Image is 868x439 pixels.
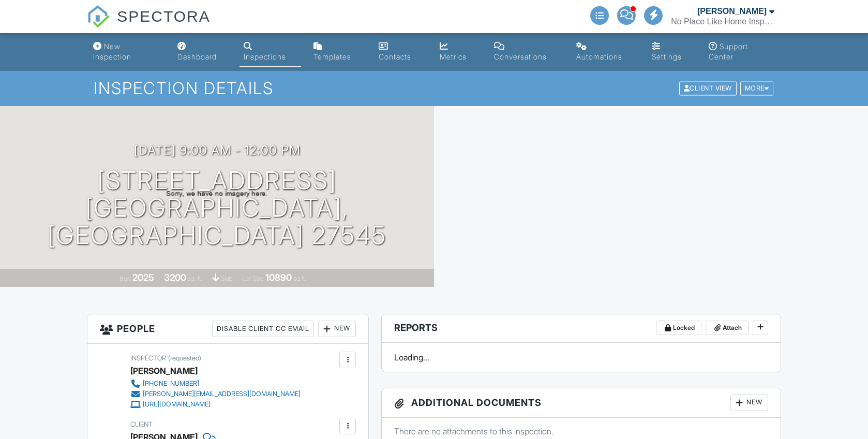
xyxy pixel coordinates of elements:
a: Metrics [436,37,482,67]
div: Settings [652,52,682,61]
span: Built [119,275,131,282]
h3: Additional Documents [382,388,781,418]
div: 2025 [132,272,154,283]
h1: [STREET_ADDRESS] [GEOGRAPHIC_DATA], [GEOGRAPHIC_DATA] 27545 [17,167,417,249]
div: [PHONE_NUMBER] [143,380,199,388]
div: New [730,395,768,411]
h3: People [87,314,368,344]
span: (requested) [168,354,201,362]
a: New Inspection [89,37,165,67]
span: sq. ft. [188,275,202,282]
div: Support Center [709,42,748,61]
a: Templates [309,37,366,67]
div: Metrics [440,52,467,61]
a: Settings [648,37,697,67]
p: There are no attachments to this inspection. [394,426,768,437]
span: Client [130,420,153,428]
h3: [DATE] 9:00 am - 12:00 pm [134,143,301,157]
div: Automations [576,52,622,61]
div: Contacts [379,52,411,61]
a: [PERSON_NAME][EMAIL_ADDRESS][DOMAIN_NAME] [130,389,301,399]
div: Templates [313,52,351,61]
a: [URL][DOMAIN_NAME] [130,399,301,410]
div: [URL][DOMAIN_NAME] [143,400,211,408]
a: Automations (Advanced) [572,37,639,67]
div: 10890 [265,272,292,283]
a: Client View [678,84,739,92]
div: [PERSON_NAME] [130,363,198,379]
a: Support Center [705,37,779,67]
div: New [318,321,356,337]
a: Conversations [490,37,564,67]
span: Lot Size [242,275,264,282]
img: The Best Home Inspection Software - Spectora [87,5,110,28]
a: SPECTORA [87,16,211,35]
div: Inspections [244,52,286,61]
h1: Inspection Details [94,79,775,97]
div: Disable Client CC Email [212,321,314,337]
span: slab [221,275,232,282]
a: Dashboard [173,37,232,67]
div: Dashboard [177,52,217,61]
div: Client View [679,82,737,96]
div: More [740,82,774,96]
div: New Inspection [93,42,131,61]
div: 3200 [164,272,186,283]
a: Contacts [375,37,427,67]
div: [PERSON_NAME] [697,6,767,17]
span: sq.ft. [293,275,306,282]
span: Inspector [130,354,166,362]
div: [PERSON_NAME][EMAIL_ADDRESS][DOMAIN_NAME] [143,390,301,398]
a: [PHONE_NUMBER] [130,379,301,389]
div: Conversations [494,52,547,61]
span: SPECTORA [117,5,211,27]
a: Inspections [240,37,301,67]
div: No Place Like Home Inspection [671,17,774,27]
